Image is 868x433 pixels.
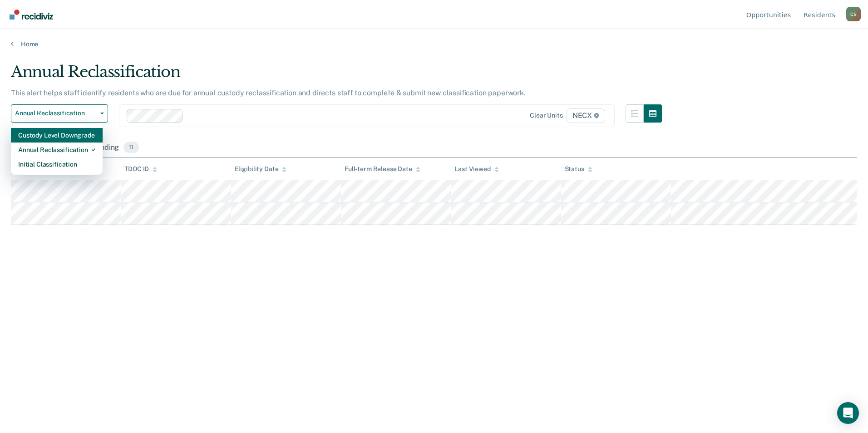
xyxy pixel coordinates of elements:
[90,138,141,158] div: Pending11
[18,157,95,172] div: Initial Classification
[11,104,108,123] button: Annual Reclassification
[454,165,498,173] div: Last Viewed
[565,165,592,173] div: Status
[11,124,103,175] div: Dropdown Menu
[837,402,859,424] div: Open Intercom Messenger
[18,143,95,157] div: Annual Reclassification
[11,89,526,97] p: This alert helps staff identify residents who are due for annual custody reclassification and dir...
[15,109,97,117] span: Annual Reclassification
[11,63,662,89] div: Annual Reclassification
[123,142,139,153] span: 11
[345,165,420,173] div: Full-term Release Date
[235,165,287,173] div: Eligibility Date
[10,10,53,20] img: Recidiviz
[846,7,861,21] div: C S
[124,165,157,173] div: TDOC ID
[530,112,563,119] div: Clear units
[11,40,857,48] a: Home
[846,7,861,21] button: Profile dropdown button
[18,128,95,143] div: Custody Level Downgrade
[567,108,605,123] span: NECX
